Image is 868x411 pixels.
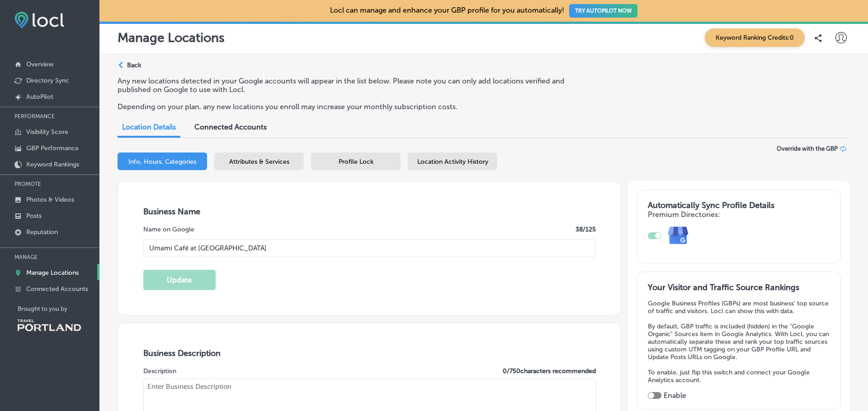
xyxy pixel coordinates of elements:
p: Manage Locations [26,269,79,277]
label: 38 /125 [576,226,596,233]
span: Location Activity History [417,158,488,166]
label: Name on Google [143,226,194,233]
span: Override with the GBP [777,145,838,152]
p: Visibility Score [26,128,68,136]
span: Connected Accounts [194,123,267,131]
img: fda3e92497d09a02dc62c9cd864e3231.png [14,12,64,28]
h4: Premium Directories: [648,210,830,219]
p: AutoPilot [26,93,53,101]
h3: Business Description [143,348,596,358]
img: Travel Portland [18,319,81,331]
p: Any new locations detected in your Google accounts will appear in the list below. Please note you... [118,77,594,94]
p: Overview [26,60,53,68]
p: Brought to you by [18,305,99,312]
p: To enable, just flip this switch and connect your Google Analytics account. [648,369,830,384]
span: Info, Hours, Categories [128,158,196,166]
p: Manage Locations [118,30,225,45]
p: Back [127,61,141,69]
label: Description [143,367,176,375]
img: e7ababfa220611ac49bdb491a11684a6.png [661,219,695,253]
span: Attributes & Services [229,158,289,166]
button: TRY AUTOPILOT NOW [569,4,637,18]
label: Enable [664,391,686,400]
span: Location Details [122,123,176,131]
p: Depending on your plan, any new locations you enroll may increase your monthly subscription costs. [118,102,594,111]
span: Keyword Ranking Credits: 0 [705,28,805,47]
p: Reputation [26,228,58,236]
button: Update [143,270,216,290]
p: Keyword Rankings [26,161,79,168]
p: GBP Performance [26,144,79,152]
h3: Business Name [143,207,596,217]
p: Posts [26,212,42,220]
h3: Your Visitor and Traffic Source Rankings [648,282,830,292]
label: 0 / 750 characters recommended [503,367,596,375]
p: By default, GBP traffic is included (hidden) in the "Google Organic" Sources item in Google Analy... [648,323,830,361]
span: Profile Lock [339,158,373,166]
p: Google Business Profiles (GBPs) are most business' top source of traffic and visitors. Locl can s... [648,300,830,315]
input: Enter Location Name [143,239,596,257]
h3: Automatically Sync Profile Details [648,200,830,210]
p: Photos & Videos [26,196,74,203]
p: Connected Accounts [26,285,88,293]
p: Directory Sync [26,77,69,84]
